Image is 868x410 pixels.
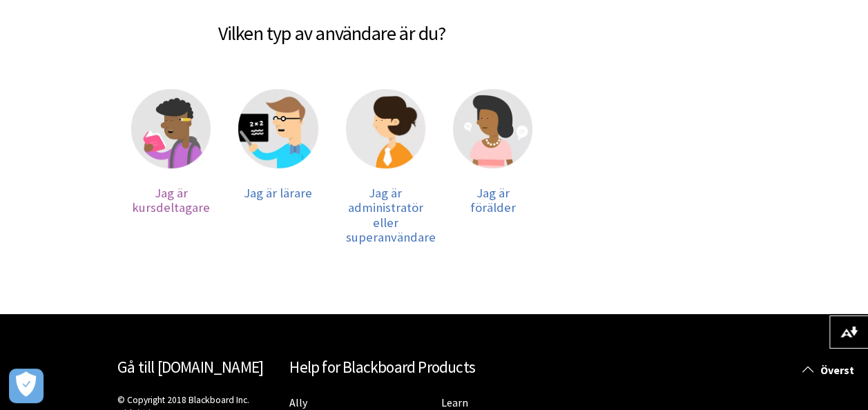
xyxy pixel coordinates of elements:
span: Jag är lärare [244,185,312,201]
a: Lärare Jag är lärare [238,89,318,245]
a: Överst [792,358,868,383]
a: Administratör Jag är administratör eller superanvändare [346,89,425,245]
span: Jag är kursdeltagare [132,185,210,216]
span: Jag är administratör eller superanvändare [346,185,436,246]
a: Förälder Jag är förälder [453,89,532,245]
span: Jag är förälder [470,185,515,216]
img: Administratör [346,89,425,168]
img: Lärare [238,89,318,168]
img: Kursdeltagare [131,89,211,168]
a: Learn [441,396,468,410]
h2: Help for Blackboard Products [289,355,579,380]
a: Ally [289,396,307,410]
a: Kursdeltagare Jag är kursdeltagare [131,89,211,245]
a: Gå till [DOMAIN_NAME] [117,357,263,377]
button: Open Preferences [9,369,44,403]
img: Förälder [453,89,532,168]
h2: Vilken typ av användare är du? [117,2,546,48]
